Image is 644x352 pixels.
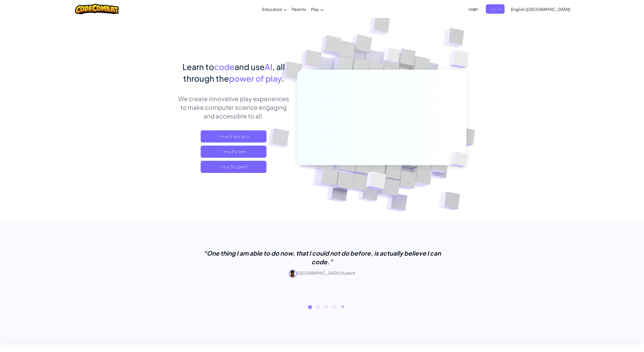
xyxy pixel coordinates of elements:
button: 4 [332,305,336,309]
img: CodeCombat logo [75,4,119,14]
button: 3 [324,305,328,309]
button: Login [466,4,481,14]
a: Play [308,2,326,16]
p: “One thing I am able to do now, that I could not do before, is actually believe I can code.” [196,249,449,266]
span: English ([GEOGRAPHIC_DATA]) [511,7,570,12]
span: Learn to [182,62,214,72]
span: . [282,73,284,83]
img: avatar [289,270,297,278]
span: power of play [229,73,282,83]
a: Parents [289,2,308,16]
img: Overlap cubes [353,161,398,203]
button: 1 [308,305,312,309]
a: I'm an Educator [201,130,266,143]
a: Educators [260,2,289,16]
span: code [214,62,235,72]
span: Educators [262,7,282,12]
button: Sign Up [486,4,505,14]
img: Overlap cubes [441,141,479,178]
button: 2 [316,305,320,309]
p: We create innovative play experiences to make computer science engaging and accessible to all. [178,94,289,120]
span: and use [235,62,265,72]
button: I'm a Student [201,161,266,173]
span: AI [265,62,272,72]
p: [GEOGRAPHIC_DATA] Student [196,270,449,278]
img: Overlap cubes [373,38,410,76]
span: Play [311,7,319,12]
img: Overlap cubes [439,38,483,81]
a: English ([GEOGRAPHIC_DATA]) [508,2,573,16]
a: I'm a Parent [201,146,266,158]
